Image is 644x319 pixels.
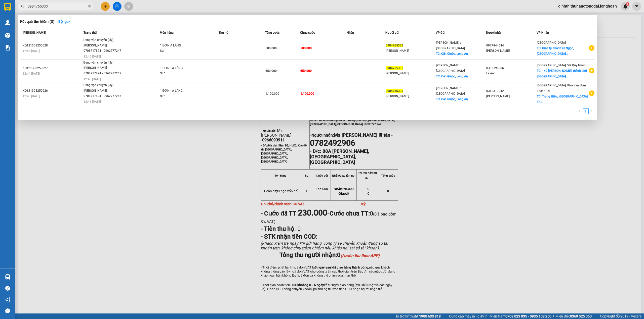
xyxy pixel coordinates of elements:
[160,43,198,48] div: 1 ĐƠN A LĂNG
[5,274,10,280] img: warehouse-icon
[436,52,468,56] span: TC: Cần Giuộc, Long An
[386,66,403,70] span: 0984765333
[436,97,468,101] span: TC: Cần Giuộc, Long An
[84,100,101,103] span: 12:46 [DATE]
[265,69,277,73] span: 650.000
[84,43,121,54] div: [PERSON_NAME] 0708717824 - 0962777247
[537,84,586,93] span: [GEOGRAPHIC_DATA]: Kho Văn Điển Thanh Trì
[160,94,198,99] div: SL: 1
[537,41,566,44] span: [GEOGRAPHIC_DATA]
[386,89,403,93] span: 0984765333
[160,66,198,71] div: 1 ĐƠN - A LĂNG
[84,83,121,88] div: Đang vận chuyển (lấy)
[219,31,228,34] span: Thu hộ
[300,46,312,50] span: 500.000
[386,94,435,99] div: [PERSON_NAME]
[577,108,583,114] button: left
[160,88,198,94] div: 1 ĐƠN - A LĂNG
[577,108,583,114] li: Previous Page
[486,31,502,34] span: Người nhận
[84,31,97,34] span: Trạng thái
[5,20,10,25] img: warehouse-icon
[84,55,101,58] span: 12:46 [DATE]
[84,60,121,66] div: Đang vận chuyển (lấy)
[21,5,24,8] span: search
[23,49,40,53] span: 12:46 [DATE]
[4,3,11,11] img: logo-vxr
[436,86,465,95] span: [PERSON_NAME] : [GEOGRAPHIC_DATA]
[583,108,589,114] li: 1
[265,46,277,50] span: 500.000
[486,71,536,76] div: Le Anh
[385,31,399,34] span: Người gửi
[5,45,10,50] img: solution-icon
[23,94,40,98] span: 12:43 [DATE]
[486,48,536,54] div: [PERSON_NAME]
[28,4,87,9] input: Tìm tên, số ĐT hoặc mã đơn
[58,20,72,24] strong: Bộ lọc
[537,69,587,78] span: TC: 142 [PERSON_NAME], thành phố [GEOGRAPHIC_DATA]...
[300,92,314,95] span: 1.100.000
[5,286,10,291] span: question-circle
[160,48,198,54] div: SL: 1
[589,108,595,114] li: Next Page
[20,19,54,24] h3: Kết quả tìm kiếm ( 3 )
[486,43,536,48] div: 0977844644
[23,43,82,48] div: KQ121308250028
[589,108,595,114] button: right
[5,33,10,38] img: warehouse-icon
[386,44,403,47] span: 0984765333
[386,48,435,54] div: [PERSON_NAME]
[347,31,354,34] span: Nhãn
[84,65,121,76] div: [PERSON_NAME] 0708717824 - 0962777247
[88,4,91,9] span: close-circle
[436,75,468,78] span: TC: Cần Giuộc, Long An
[68,20,72,23] span: down
[23,66,82,71] div: KQ121308250027
[23,88,82,93] div: KQ121308250026
[486,88,536,94] div: 0362313042
[589,90,594,96] span: plus-circle
[583,109,588,114] a: 1
[386,71,435,76] div: [PERSON_NAME]
[84,88,121,99] div: [PERSON_NAME] 0708717824 - 0962777247
[23,31,46,34] span: [PERSON_NAME]
[590,110,593,113] span: right
[88,5,91,8] span: close-circle
[54,18,76,26] button: Bộ lọcdown
[578,110,581,113] span: left
[537,64,586,67] span: [GEOGRAPHIC_DATA]: VP Quy Nhơn
[537,95,588,104] span: TC: Trung Hiếu, [GEOGRAPHIC_DATA], Th...
[160,71,198,76] div: SL: 1
[5,297,10,302] span: notification
[265,92,279,95] span: 1.100.000
[486,66,536,71] div: 0396198866
[436,41,465,50] span: [PERSON_NAME] : [GEOGRAPHIC_DATA]
[589,45,594,51] span: plus-circle
[5,308,10,313] span: message
[300,31,315,34] span: Chưa cước
[84,77,101,81] span: 12:46 [DATE]
[300,69,312,73] span: 650.000
[436,64,465,73] span: [PERSON_NAME] : [GEOGRAPHIC_DATA]
[160,31,174,34] span: Món hàng
[537,46,574,56] span: TC: Giao tại chành xe Ngọc, [GEOGRAPHIC_DATA]...
[589,68,594,73] span: plus-circle
[486,94,536,99] div: [PERSON_NAME]
[265,31,279,34] span: Tổng cước
[436,31,445,34] span: VP Gửi
[23,72,40,75] span: 12:44 [DATE]
[84,37,121,43] div: Đang vận chuyển (lấy)
[537,31,549,34] span: VP Nhận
